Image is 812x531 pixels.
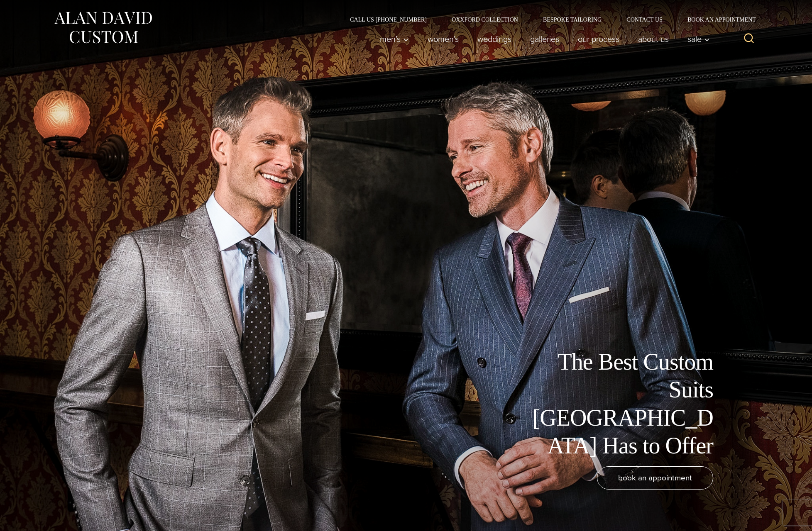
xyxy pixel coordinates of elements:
[338,17,759,22] nav: Secondary Navigation
[614,17,675,22] a: Contact Us
[526,348,713,460] h1: The Best Custom Suits [GEOGRAPHIC_DATA] Has to Offer
[468,31,521,47] a: weddings
[569,31,629,47] a: Our Process
[338,17,439,22] a: Call Us [PHONE_NUMBER]
[371,31,714,47] nav: Primary Navigation
[53,9,153,46] img: Alan David Custom
[687,35,710,43] span: Sale
[531,17,614,22] a: Bespoke Tailoring
[439,17,531,22] a: Oxxford Collection
[618,472,692,484] span: book an appointment
[675,17,759,22] a: Book an Appointment
[418,31,468,47] a: Women’s
[521,31,569,47] a: Galleries
[380,35,409,43] span: Men’s
[739,29,759,49] button: View Search Form
[597,466,713,490] a: book an appointment
[629,31,678,47] a: About Us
